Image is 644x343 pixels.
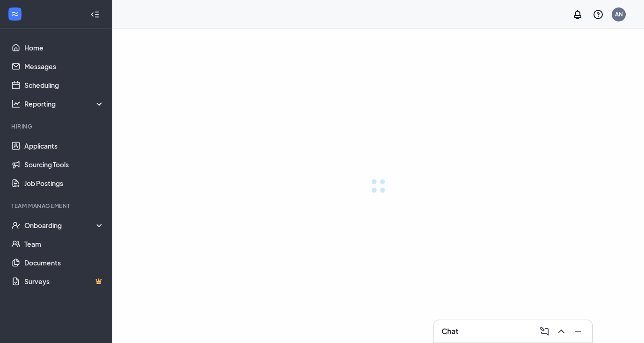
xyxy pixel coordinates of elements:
[90,10,100,19] svg: Collapse
[556,326,567,337] svg: ChevronUp
[572,9,583,20] svg: Notifications
[11,202,102,210] div: Team Management
[24,99,105,108] div: Reporting
[11,99,21,108] svg: Analysis
[24,76,104,94] a: Scheduling
[10,9,20,19] svg: WorkstreamLogo
[24,272,104,291] a: SurveysCrown
[24,57,104,76] a: Messages
[24,155,104,174] a: Sourcing Tools
[539,326,550,337] svg: ComposeMessage
[536,324,551,339] button: ComposeMessage
[11,221,21,230] svg: UserCheck
[570,324,585,339] button: Minimize
[572,326,584,337] svg: Minimize
[24,38,104,57] a: Home
[615,10,623,18] div: AN
[24,253,104,272] a: Documents
[24,221,105,230] div: Onboarding
[11,122,102,130] div: Hiring
[24,174,104,193] a: Job Postings
[24,136,104,155] a: Applicants
[441,326,458,336] h3: Chat
[553,324,568,339] button: ChevronUp
[24,235,104,253] a: Team
[593,9,604,20] svg: QuestionInfo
